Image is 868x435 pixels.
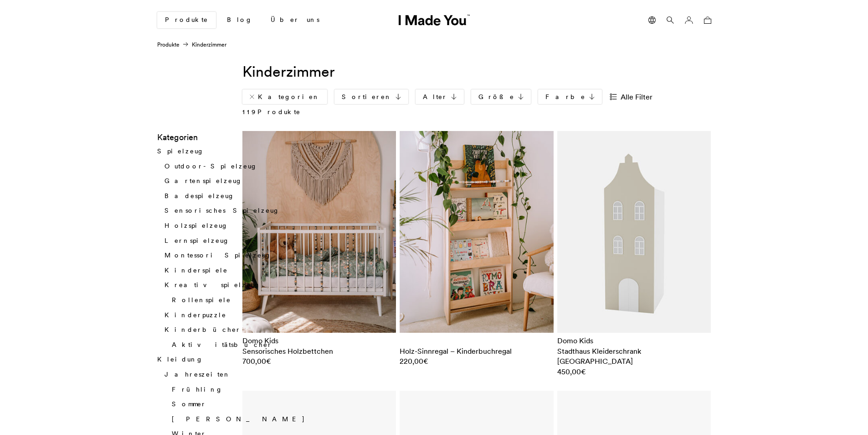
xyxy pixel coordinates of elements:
h2: Holz-Sinnregal – Kinderbuchregal [400,346,554,356]
a: Rollenspiele [172,296,231,304]
a: Produkte [157,12,216,28]
span: 119 [242,108,257,116]
a: Lernspielzeug [164,236,230,245]
h3: Kategorien [157,131,309,143]
a: Kinderpuzzle [164,311,226,319]
a: Badespielzeug [164,192,235,200]
a: Sortieren [334,89,408,104]
div: Domo Kids [557,335,711,346]
span: € [423,356,428,366]
a: Outdoor-Spielzeug [164,162,257,170]
a: Größe [471,89,531,104]
bdi: 220,00 [400,356,428,366]
a: Frühling [172,385,223,393]
a: Jahreszeiten [164,370,231,378]
h2: Sensorisches Holzbettchen [242,346,396,356]
a: Spielzeug [157,147,204,155]
p: Produkte [242,108,301,117]
a: Kleidung [157,356,203,364]
a: Sommer [172,400,206,408]
a: Montessori Spielzeug [164,252,272,260]
img: Stadthaus Kleiderschrank Mailand [557,131,711,333]
a: [PERSON_NAME] [172,415,305,423]
div: Domo Kids [242,335,396,346]
a: Kinderspiele [164,266,228,274]
a: Produkte [157,41,180,48]
a: Holzspielzeug [164,221,228,230]
nav: Kinderzimmer [157,41,226,49]
h1: Kinderzimmer [242,62,711,82]
a: Kinderbücher [164,326,241,334]
a: Domo Kids Stadthaus Kleiderschrank [GEOGRAPHIC_DATA] 450,00€ [557,335,711,377]
a: Domo Kids Sensorisches Holzbettchen 700,00€ [242,335,396,366]
h2: Stadthaus Kleiderschrank [GEOGRAPHIC_DATA] [557,346,711,367]
a: Sensorisches Spielzeug [164,207,280,215]
img: Holz-Sinnregal – Kinderbuchregal [400,131,554,333]
a: Aktivitätsbücher [172,341,272,349]
a: Blog [220,12,260,28]
a: Gartenspielzeug [164,177,242,185]
bdi: 450,00 [557,367,586,376]
a: Kategorien [242,89,327,104]
a: Über uns [263,12,327,28]
a: Kreativspielzeug [164,281,261,289]
a: Holz-Sinnregal – Kinderbuchregal 220,00€ [400,335,554,366]
span: € [581,367,586,376]
a: Alter [416,89,464,104]
a: Farbe [538,89,602,104]
a: Alle Filter [609,89,660,104]
img: Sensorisches Holzbettchen [242,131,396,333]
